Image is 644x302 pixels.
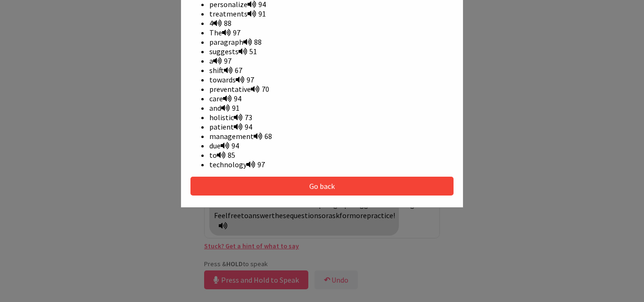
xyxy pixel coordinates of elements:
[209,47,257,56] span: suggests 51
[209,160,265,169] span: technology 97
[209,94,241,103] span: care 94
[209,75,254,84] span: towards 97
[209,141,239,150] span: due 94
[209,84,269,94] span: preventative 70
[209,18,231,28] span: 4 88
[209,9,266,18] span: treatments 91
[209,65,242,75] span: shift 67
[190,177,454,196] button: Go back
[209,131,272,141] span: management 68
[209,28,240,37] span: The 97
[209,37,262,47] span: paragraph 88
[209,113,252,122] span: holistic 73
[209,103,239,113] span: and 91
[209,56,231,65] span: a 97
[209,150,235,160] span: to 85
[209,122,252,131] span: patient 94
